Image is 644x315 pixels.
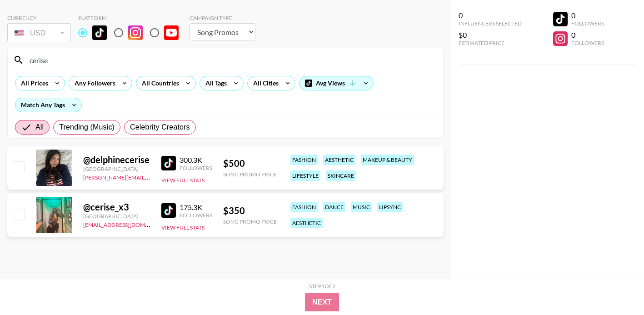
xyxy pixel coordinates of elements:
div: aesthetic [290,218,323,228]
div: Song Promo Price [223,218,277,225]
div: 0 [571,11,604,20]
div: All Prices [15,76,50,90]
div: All Cities [248,76,280,90]
div: makeup & beauty [361,155,414,165]
div: Followers [571,40,604,46]
div: Influencers Selected [459,20,522,27]
span: Celebrity Creators [130,122,190,133]
div: Followers [180,165,212,171]
div: [GEOGRAPHIC_DATA] [83,165,150,172]
img: YouTube [164,25,179,40]
div: Followers [571,20,604,27]
div: @ cerise_x3 [83,201,150,213]
div: $ 500 [223,158,277,169]
a: [PERSON_NAME][EMAIL_ADDRESS][DOMAIN_NAME] [83,172,218,181]
div: lifestyle [290,170,320,181]
div: 0 [459,11,522,20]
div: fashion [290,202,318,212]
img: TikTok [161,156,176,170]
img: TikTok [92,25,107,40]
span: Trending (Music) [59,122,115,133]
a: [EMAIL_ADDRESS][DOMAIN_NAME] [83,220,175,228]
div: dance [323,202,345,212]
img: Instagram [128,25,143,40]
iframe: Drift Widget Chat Controller [599,270,633,304]
div: Campaign Type [190,15,255,21]
div: aesthetic [323,155,355,165]
div: 0 [571,30,604,40]
div: [GEOGRAPHIC_DATA] [83,213,150,220]
div: music [351,202,372,212]
input: Search by User Name [24,53,438,67]
button: View Full Stats [161,224,205,231]
div: skincare [326,170,356,181]
div: Currency [7,15,71,21]
div: Avg Views [300,76,373,90]
div: All Countries [136,76,181,90]
div: @ delphinecerise [83,154,150,165]
button: Next [305,293,339,311]
div: All Tags [200,76,229,90]
button: View Full Stats [161,177,205,184]
div: fashion [290,155,318,165]
div: Step 1 of 2 [309,283,335,290]
span: All [35,122,44,133]
div: lipsync [377,202,403,212]
div: Song Promo Price [223,171,277,178]
div: Match Any Tags [15,98,81,112]
div: Any Followers [69,76,117,90]
div: $0 [459,30,522,40]
img: TikTok [161,203,176,218]
div: USD [9,25,69,41]
div: Estimated Price [459,40,522,46]
div: Currency is locked to USD [7,21,71,44]
div: 175.3K [180,203,212,212]
div: $ 350 [223,205,277,216]
div: Platform [78,15,186,21]
div: 300.3K [180,155,212,165]
div: Followers [180,212,212,219]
